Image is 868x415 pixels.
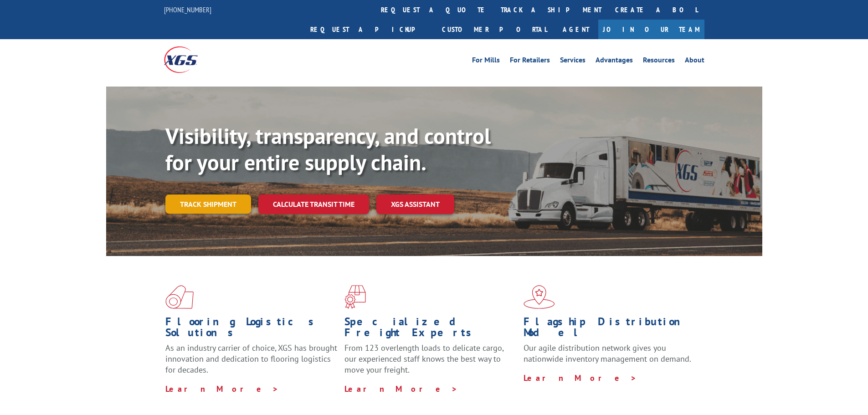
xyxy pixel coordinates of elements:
[472,56,500,67] a: For Mills
[165,195,251,214] a: Track shipment
[524,285,555,309] img: xgs-icon-flagship-distribution-model-red
[344,343,517,383] p: From 123 overlength loads to delicate cargo, our experienced staff knows the best way to move you...
[165,285,194,309] img: xgs-icon-total-supply-chain-intelligence-red
[164,5,211,14] a: [PHONE_NUMBER]
[524,343,691,364] span: Our agile distribution network gives you nationwide inventory management on demand.
[685,56,704,67] a: About
[258,195,369,214] a: Calculate transit time
[554,20,598,39] a: Agent
[165,384,279,394] a: Learn More >
[510,56,550,67] a: For Retailers
[560,56,586,67] a: Services
[598,20,704,39] a: Join Our Team
[165,343,337,375] span: As an industry carrier of choice, XGS has brought innovation and dedication to flooring logistics...
[435,20,554,39] a: Customer Portal
[596,56,633,67] a: Advantages
[524,316,696,343] h1: Flagship Distribution Model
[524,373,637,383] a: Learn More >
[165,316,338,343] h1: Flooring Logistics Solutions
[344,285,366,309] img: xgs-icon-focused-on-flooring-red
[344,384,458,394] a: Learn More >
[376,195,454,214] a: XGS ASSISTANT
[303,20,435,39] a: Request a pickup
[344,316,517,343] h1: Specialized Freight Experts
[165,122,491,176] b: Visibility, transparency, and control for your entire supply chain.
[643,56,675,67] a: Resources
